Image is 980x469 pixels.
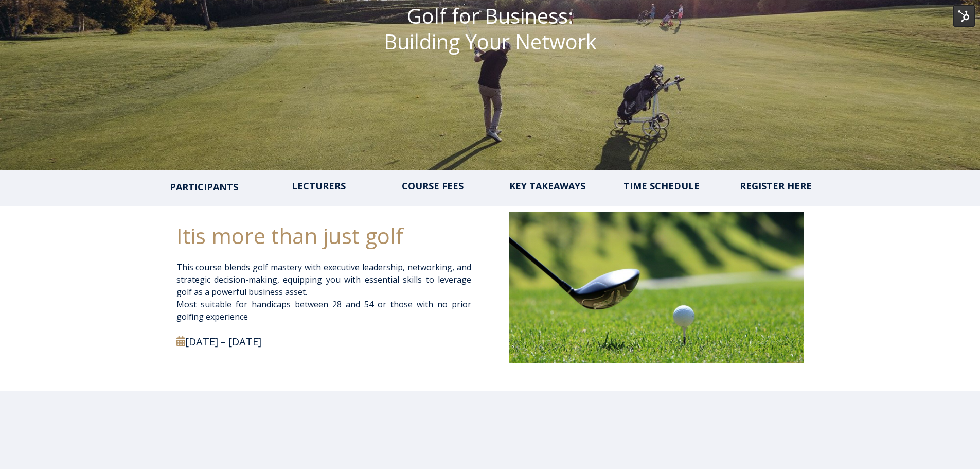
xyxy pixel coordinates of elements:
span: is more than just golf [190,221,403,250]
a: REGISTER HERE [740,180,812,192]
a: KEY TAKEAWAYS [509,180,585,192]
span: It [176,221,190,250]
h2: [DATE] – [DATE] [176,335,461,349]
h1: Golf for Business: Building Your Network [300,3,680,55]
a: COURSE FEES [402,180,464,192]
a: PARTICIPANTS [170,180,238,194]
span: PARTICIPANTS [170,181,238,193]
a: TIME SCHEDULE [623,180,700,192]
p: This course blends golf mastery with executive leadership, networking, and strategic decision-mak... [176,261,472,323]
img: HubSpot Tools Menu Toggle [953,5,975,27]
a: LECTURERS [292,180,346,192]
img: golf-3685616_1280 [509,212,804,363]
